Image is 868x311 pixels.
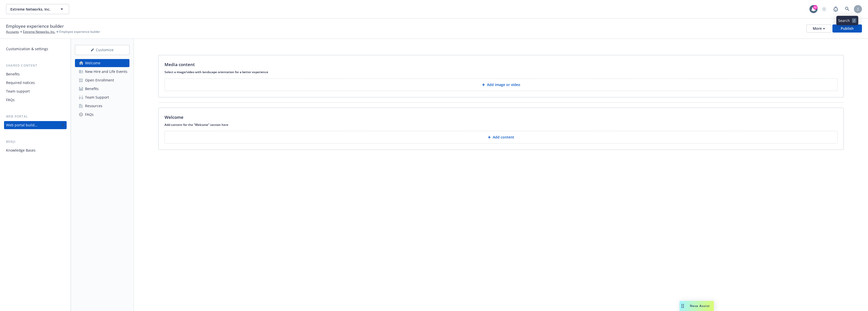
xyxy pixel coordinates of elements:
div: Knowledge Bases [6,146,36,154]
a: Accounts [6,30,19,34]
a: Search [842,4,852,14]
a: New Hire and Life Events [75,68,129,76]
button: More [806,24,831,33]
button: Extreme Networks, Inc. [6,4,69,14]
a: Open Enrollment [75,76,129,84]
div: Benji [4,139,67,144]
div: 32 [813,5,818,10]
a: FAQs [4,96,67,104]
a: Knowledge Bases [4,146,67,154]
a: Resources [75,102,129,110]
button: Nova Assist [680,301,714,311]
a: Team Support [75,93,129,101]
p: Media content [165,61,195,68]
div: Team Support [85,93,109,101]
a: Benefits [75,85,129,93]
p: Add content for the "Welcome" section here [165,123,837,127]
div: Required notices [6,79,35,87]
a: Team support [4,87,67,95]
div: Open Enrollment [85,76,114,84]
div: Customization & settings [6,45,48,53]
a: Report a Bug [831,4,841,14]
div: Web portal builder [6,121,37,129]
span: Employee experience builder [59,30,100,34]
a: Start snowing [819,4,829,14]
a: Benefits [4,70,67,78]
a: Extreme Networks, Inc. [23,30,55,34]
div: Drag to move [680,301,686,311]
div: Benefits [6,70,20,78]
span: Nova Assist [690,304,710,308]
div: Team support [6,87,30,95]
div: FAQs [85,110,94,119]
div: Resources [85,102,102,110]
div: Publish [841,25,854,32]
span: Employee experience builder [6,23,64,30]
p: Select a image/video with landscape orientation for a better experience [165,70,837,74]
a: Customization & settings [4,45,67,53]
a: Web portal builder [4,121,67,129]
p: Add content [493,135,514,140]
div: FAQs [6,96,15,104]
a: Required notices [4,79,67,87]
button: Publish [832,24,862,33]
div: More [813,25,825,32]
div: Benefits [85,85,99,93]
button: Customize [75,45,129,55]
div: Shared content [4,63,67,68]
div: Welcome [85,59,100,67]
a: FAQs [75,110,129,119]
button: Add content [165,131,837,144]
p: Add image or video [487,82,520,87]
p: Welcome [165,114,183,121]
div: Web portal [4,114,67,119]
button: Add image or video [165,78,837,91]
span: Extreme Networks, Inc. [10,7,54,12]
div: New Hire and Life Events [85,68,127,76]
a: Welcome [75,59,129,67]
div: Customize [83,45,121,55]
